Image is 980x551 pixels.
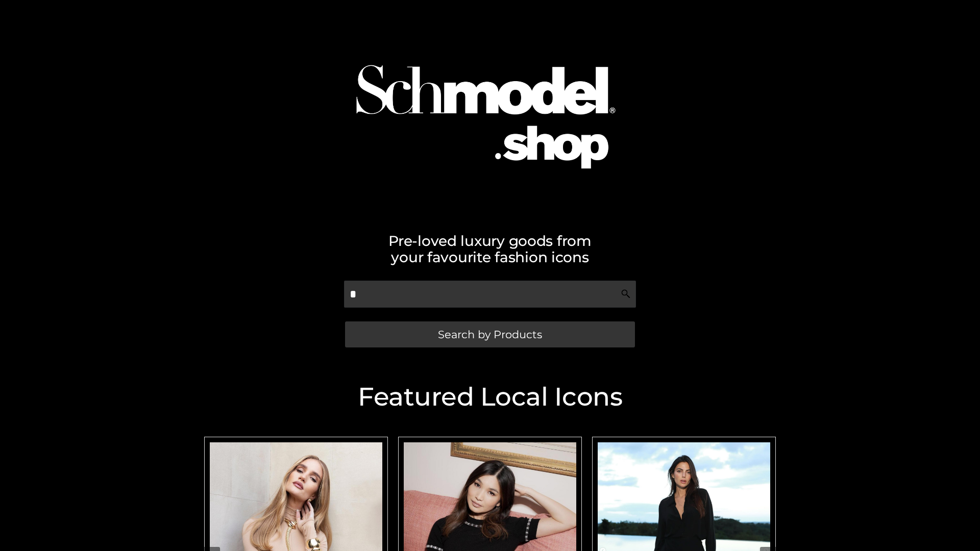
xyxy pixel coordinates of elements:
a: Search by Products [345,321,635,347]
h2: Featured Local Icons​ [199,384,781,410]
span: Search by Products [438,329,542,340]
img: Search Icon [621,289,631,299]
h2: Pre-loved luxury goods from your favourite fashion icons [199,233,781,265]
